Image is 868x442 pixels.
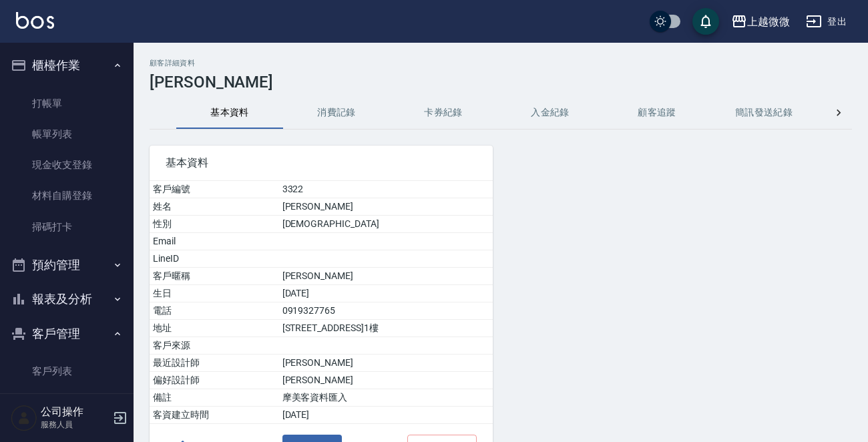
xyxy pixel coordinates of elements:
[16,12,54,29] img: Logo
[279,198,493,216] td: [PERSON_NAME]
[5,356,128,387] a: 客戶列表
[390,97,497,129] button: 卡券紀錄
[5,88,128,119] a: 打帳單
[279,181,493,198] td: 3322
[283,97,390,129] button: 消費記錄
[279,372,493,389] td: [PERSON_NAME]
[5,248,128,282] button: 預約管理
[41,405,109,419] h5: 公司操作
[279,216,493,233] td: [DEMOGRAPHIC_DATA]
[279,355,493,372] td: [PERSON_NAME]
[5,387,128,418] a: 卡券管理
[11,405,37,431] img: Person
[710,97,817,129] button: 簡訊發送紀錄
[41,419,109,431] p: 服務人員
[150,285,279,302] td: 生日
[801,9,852,34] button: 登出
[5,282,128,316] button: 報表及分析
[747,13,790,30] div: 上越微微
[150,59,852,67] h2: 顧客詳細資料
[150,268,279,285] td: 客戶暱稱
[279,285,493,302] td: [DATE]
[150,198,279,216] td: 姓名
[5,119,128,150] a: 帳單列表
[604,97,710,129] button: 顧客追蹤
[726,8,795,35] button: 上越微微
[5,48,128,83] button: 櫃檯作業
[5,212,128,242] a: 掃碼打卡
[692,8,719,35] button: save
[150,407,279,424] td: 客資建立時間
[279,268,493,285] td: [PERSON_NAME]
[5,180,128,211] a: 材料自購登錄
[5,316,128,351] button: 客戶管理
[150,372,279,389] td: 偏好設計師
[150,302,279,320] td: 電話
[279,302,493,320] td: 0919327765
[150,337,279,355] td: 客戶來源
[150,216,279,233] td: 性別
[279,389,493,407] td: 摩美客資料匯入
[176,97,283,129] button: 基本資料
[279,320,493,337] td: [STREET_ADDRESS]1樓
[497,97,604,129] button: 入金紀錄
[150,250,279,268] td: LineID
[150,320,279,337] td: 地址
[5,150,128,180] a: 現金收支登錄
[150,73,852,91] h3: [PERSON_NAME]
[150,233,279,250] td: Email
[150,389,279,407] td: 備註
[279,407,493,424] td: [DATE]
[150,355,279,372] td: 最近設計師
[150,181,279,198] td: 客戶編號
[166,156,477,170] span: 基本資料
